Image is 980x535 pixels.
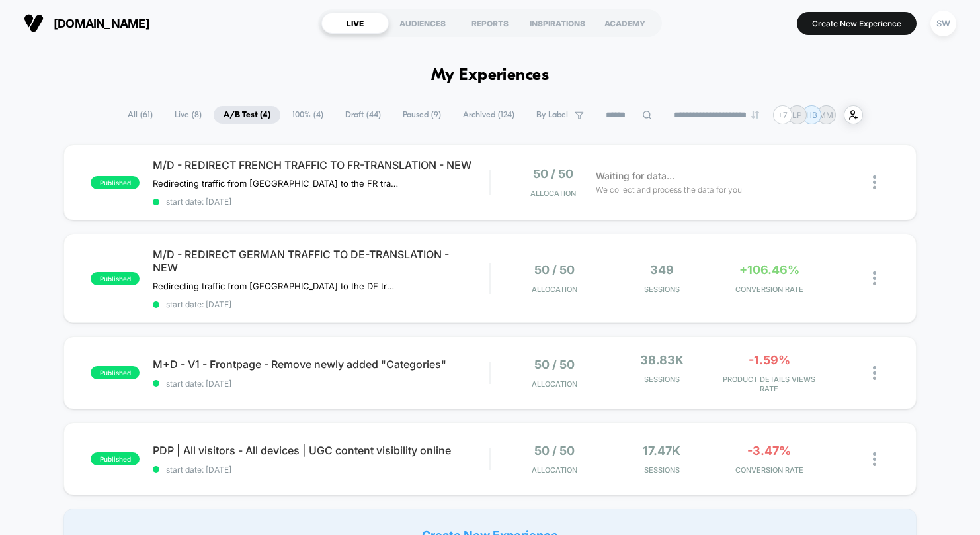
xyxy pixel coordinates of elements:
span: start date: [DATE] [153,465,489,475]
img: close [873,366,876,380]
div: INSPIRATIONS [524,13,591,34]
span: PDP | All visitors - All devices | UGC content visibility online [153,444,489,457]
h1: My Experiences [431,66,550,85]
span: Allocation [532,285,577,294]
p: LP [792,110,802,120]
span: published [91,452,140,465]
span: published [91,272,140,285]
span: start date: [DATE] [153,197,489,207]
span: Sessions [611,375,712,384]
div: ACADEMY [591,13,659,34]
div: LIVE [321,13,389,34]
span: Sessions [611,465,712,475]
span: PRODUCT DETAILS VIEWS RATE [719,375,820,393]
img: close [873,175,876,189]
span: start date: [DATE] [153,299,489,309]
span: +106.46% [739,263,799,277]
span: CONVERSION RATE [719,285,820,294]
span: 100% ( 4 ) [282,106,333,124]
div: REPORTS [456,13,524,34]
div: AUDIENCES [389,13,456,34]
span: All ( 61 ) [118,106,163,124]
p: MM [819,110,833,120]
span: M/D - REDIRECT GERMAN TRAFFIC TO DE-TRANSLATION - NEW [153,248,489,274]
img: end [751,111,759,119]
span: 50 / 50 [534,263,575,277]
span: A/B Test ( 4 ) [214,106,280,124]
span: published [91,366,140,379]
span: Allocation [530,189,576,198]
span: Draft ( 44 ) [335,106,391,124]
span: [DOMAIN_NAME] [54,17,149,30]
span: 17.47k [643,444,680,458]
span: -1.59% [749,353,790,367]
div: SW [930,11,956,36]
span: M/D - REDIRECT FRENCH TRAFFIC TO FR-TRANSLATION - NEW [153,158,489,171]
span: published [91,176,140,189]
button: [DOMAIN_NAME] [20,13,153,34]
span: We collect and process the data for you [596,183,742,196]
span: By Label [536,110,568,120]
p: HB [806,110,817,120]
span: Allocation [532,465,577,475]
span: 349 [650,263,674,277]
span: 38.83k [640,353,684,367]
span: -3.47% [747,444,791,458]
span: Archived ( 124 ) [453,106,524,124]
img: close [873,452,876,466]
span: start date: [DATE] [153,379,489,389]
span: 50 / 50 [533,167,573,181]
span: Redirecting traffic from [GEOGRAPHIC_DATA] to the DE translation of the website. [153,281,398,291]
button: Create New Experience [797,12,917,35]
span: Live ( 8 ) [165,106,212,124]
div: + 7 [773,105,792,124]
img: Visually logo [24,13,44,33]
span: Paused ( 9 ) [393,106,451,124]
span: Allocation [532,379,577,389]
span: Waiting for data... [596,169,674,183]
span: M+D - V1 - Frontpage - Remove newly added "Categories" [153,358,489,371]
button: SW [926,10,960,37]
span: 50 / 50 [534,444,575,458]
img: close [873,271,876,285]
span: Sessions [611,285,712,294]
span: 50 / 50 [534,358,575,371]
span: CONVERSION RATE [719,465,820,475]
span: Redirecting traffic from [GEOGRAPHIC_DATA] to the FR translation of the website. [153,178,398,189]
